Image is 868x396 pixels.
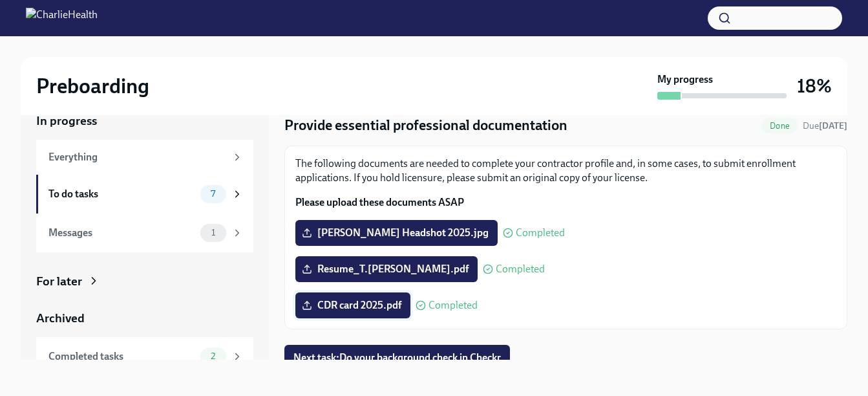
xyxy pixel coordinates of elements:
span: Resume_T.[PERSON_NAME].pdf [304,263,469,276]
div: To do tasks [48,187,195,201]
span: [PERSON_NAME] Headshot 2025.jpg [304,226,489,239]
div: Completed tasks [48,349,195,364]
p: The following documents are needed to complete your contractor profile and, in some cases, to sub... [295,157,836,185]
strong: Please upload these documents ASAP [295,196,464,208]
h3: 18% [797,74,832,98]
span: Due [803,120,847,131]
strong: [DATE] [819,120,847,131]
a: In progress [36,113,253,129]
span: 2 [203,351,223,361]
span: Completed [429,300,478,311]
strong: My progress [657,72,713,87]
label: CDR card 2025.pdf [295,292,410,318]
label: Resume_T.[PERSON_NAME].pdf [295,256,478,282]
a: Messages1 [36,214,253,252]
a: Everything [36,140,253,175]
span: 7 [203,189,223,199]
span: Done [762,121,798,131]
span: October 7th, 2025 08:00 [803,120,847,132]
div: Messages [48,226,195,240]
a: Archived [36,310,253,327]
div: For later [36,273,82,290]
h2: Preboarding [36,73,149,99]
a: To do tasks7 [36,175,253,214]
img: CharlieHealth [26,8,98,28]
a: For later [36,273,253,290]
label: [PERSON_NAME] Headshot 2025.jpg [295,220,498,246]
span: Completed [496,264,545,274]
span: 1 [204,228,223,237]
a: Completed tasks2 [36,337,253,376]
span: Completed [516,228,565,238]
span: CDR card 2025.pdf [304,299,401,312]
div: Everything [48,150,226,164]
span: Next task : Do your background check in Checkr [293,351,501,364]
button: Next task:Do your background check in Checkr [284,345,510,371]
h4: Provide essential professional documentation [284,116,567,135]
